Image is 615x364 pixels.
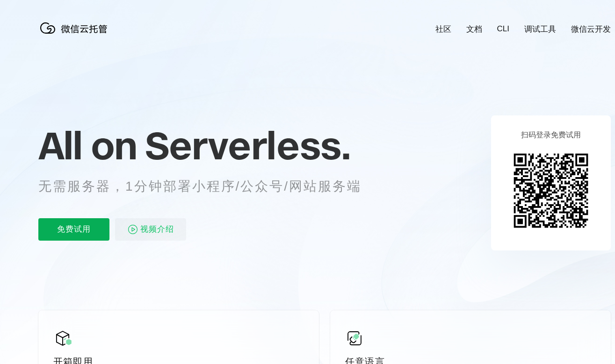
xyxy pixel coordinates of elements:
a: 微信云开发 [571,24,611,35]
a: CLI [497,24,509,34]
p: 扫码登录免费试用 [521,130,581,140]
a: 微信云托管 [38,31,113,39]
a: 调试工具 [524,24,556,35]
img: 微信云托管 [38,19,113,37]
p: 免费试用 [38,218,109,241]
span: Serverless. [145,122,350,169]
span: All on [38,122,136,169]
p: 无需服务器，1分钟部署小程序/公众号/网站服务端 [38,177,379,196]
a: 社区 [435,24,451,35]
img: video_play.svg [127,224,138,235]
a: 文档 [466,24,482,35]
span: 视频介绍 [140,218,174,241]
